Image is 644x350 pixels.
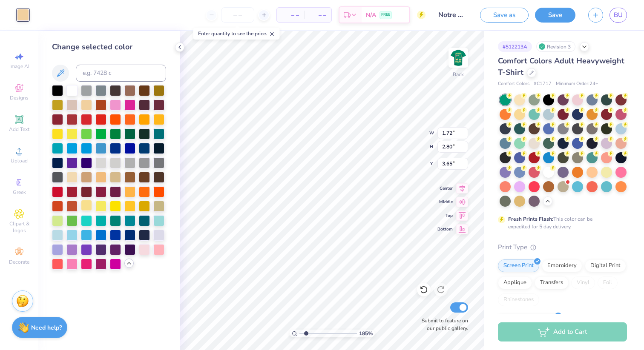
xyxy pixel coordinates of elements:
div: Transfers [535,276,569,289]
label: Submit to feature on our public gallery. [417,317,468,332]
strong: Fresh Prints Flash: [508,216,553,222]
span: – – [282,11,299,20]
button: Save as [480,8,529,23]
span: Middle [437,199,453,205]
span: Minimum Order: 24 + [556,80,598,88]
span: Top [437,213,453,219]
span: # C1717 [534,80,552,88]
span: Add Text [9,126,29,133]
span: N/A [366,11,376,20]
div: # 512213A [498,41,532,52]
div: Revision 3 [536,41,575,52]
img: Back [450,49,467,66]
span: – – [309,11,326,20]
div: Change selected color [52,41,166,53]
span: BU [614,10,623,20]
span: Comfort Colors [498,80,529,88]
div: Embroidery [542,259,582,272]
span: FREE [381,12,390,18]
div: Print Type [498,242,627,252]
input: e.g. 7428 c [76,65,166,82]
div: Vinyl [571,276,595,289]
span: Clipart & logos [4,220,34,234]
div: Enter quantity to see the price. [193,28,280,40]
span: Bottom [437,226,453,232]
button: Save [535,8,575,23]
div: Screen Print [498,259,539,272]
div: Back [453,71,464,78]
div: Digital Print [585,259,626,272]
span: 185 % [359,330,373,337]
input: Untitled Design [432,6,474,23]
span: Comfort Colors Adult Heavyweight T-Shirt [498,56,624,77]
div: Rhinestones [498,293,539,306]
div: Applique [498,276,532,289]
div: This color can be expedited for 5 day delivery. [508,215,613,230]
div: Foil [598,276,618,289]
span: Decorate [9,259,29,265]
a: BU [609,8,627,23]
span: Upload [11,157,28,164]
strong: Need help? [31,324,62,332]
span: Designs [10,94,29,101]
span: Center [437,185,453,191]
input: – – [221,7,254,23]
span: Greek [13,189,26,196]
span: Image AI [9,63,29,70]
